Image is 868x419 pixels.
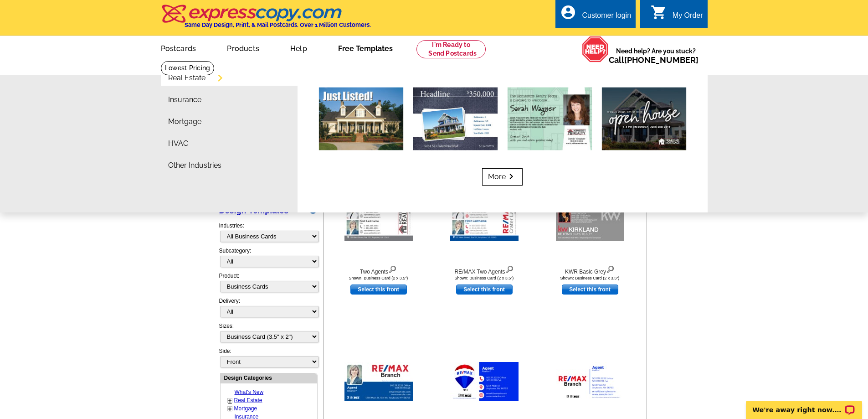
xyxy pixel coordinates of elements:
img: Open house [601,88,686,150]
div: Shown: Business Card (2 x 3.5") [329,276,429,280]
a: use this design [562,285,618,295]
img: view design details [606,264,615,274]
img: help [582,36,609,62]
a: + [228,397,232,404]
a: + [228,405,232,413]
img: Just sold [413,88,497,150]
a: What's New [235,389,264,395]
a: use this design [456,285,513,295]
a: HVAC [168,140,188,147]
div: Sizes: [219,322,318,347]
div: Side: [219,347,318,368]
img: RE/MAX Contact Focus [450,362,519,401]
i: account_circle [560,4,576,21]
a: Postcards [146,37,211,58]
span: Need help? Are you stuck? [609,47,703,65]
img: RE/MAX Blue Two-tone [344,362,413,401]
a: use this design [350,285,407,295]
div: Two Agents [329,264,429,276]
div: Shown: Business Card (2 x 3.5") [434,276,534,280]
i: shopping_cart [651,4,667,21]
iframe: LiveChat chat widget [740,390,868,419]
div: Customer login [582,11,631,24]
a: Products [212,37,274,58]
a: [PHONE_NUMBER] [624,55,699,65]
div: KWR Basic Grey [540,264,640,276]
a: account_circle Customer login [560,10,631,21]
img: Two Agents [344,202,413,241]
img: Market report [507,88,591,150]
div: My Order [673,11,703,24]
div: Delivery: [219,297,318,322]
img: view design details [388,264,397,274]
a: shopping_cart My Order [651,10,703,21]
a: Real Estate [234,397,262,403]
a: Real Estate [168,74,205,82]
a: Free Templates [324,37,407,58]
a: Insurance [168,96,201,103]
img: RE/MAX Clean [556,362,624,401]
span: Call [609,55,699,65]
a: Mortgage [234,405,257,412]
div: Shown: Business Card (2 x 3.5") [540,276,640,280]
div: Industries: [219,217,318,247]
a: Morekeyboard_arrow_right [482,168,523,186]
img: KWR Basic Grey [556,202,624,241]
img: view design details [505,264,514,274]
a: Design Templates [219,206,289,215]
div: Subcategory: [219,247,318,272]
a: Mortgage [168,118,201,125]
div: Design Categories [221,373,317,382]
div: Product: [219,272,318,297]
div: RE/MAX Two Agents [434,264,534,276]
img: RE/MAX Two Agents [450,202,519,241]
h4: Same Day Design, Print, & Mail Postcards. Over 1 Million Customers. [185,21,371,28]
img: Just listed [318,88,403,150]
a: Same Day Design, Print, & Mail Postcards. Over 1 Million Customers. [161,11,371,28]
a: Other Industries [168,162,221,169]
a: Help [276,37,322,58]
